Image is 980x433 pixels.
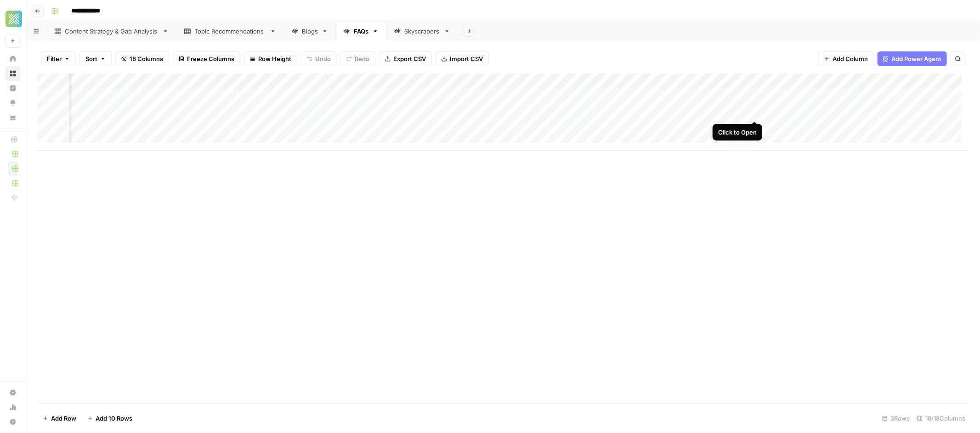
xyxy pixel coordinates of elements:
div: FAQs [354,27,368,36]
button: Freeze Columns [173,51,240,66]
span: Add Power Agent [891,54,941,63]
button: Undo [301,51,337,66]
span: Filter [47,54,62,63]
span: Undo [315,54,331,63]
div: Skyscrapers [404,27,440,36]
a: Blogs [284,22,336,40]
span: Import CSV [450,54,483,63]
div: Click to Open [718,128,757,137]
a: FAQs [336,22,386,40]
div: 18/18 Columns [913,411,969,426]
a: Insights [6,81,20,96]
a: Home [6,51,20,66]
div: Topic Recommendations [194,27,266,36]
span: Add Row [51,414,76,423]
button: Redo [340,51,375,66]
span: Add 10 Rows [96,414,132,423]
button: Import CSV [436,51,489,66]
div: Content Strategy & Gap Analysis [65,27,159,36]
button: Filter [41,51,76,66]
a: Settings [6,385,20,400]
button: Add Row [37,411,82,426]
span: Row Height [258,54,291,63]
button: Add Power Agent [878,51,947,66]
button: Export CSV [379,51,432,66]
a: Content Strategy & Gap Analysis [47,22,176,40]
a: Browse [6,66,20,81]
button: Add Column [818,51,874,66]
a: Skyscrapers [386,22,458,40]
span: Sort [85,54,97,63]
button: Help + Support [6,415,20,429]
a: Your Data [6,110,20,125]
a: Opportunities [6,96,20,110]
a: Usage [6,400,20,415]
img: Xponent21 Logo [6,11,22,27]
button: Sort [79,51,112,66]
a: Topic Recommendations [176,22,284,40]
span: Add Column [833,54,868,63]
div: 3 Rows [878,411,913,426]
span: Redo [355,54,369,63]
button: Workspace: Xponent21 [6,7,20,30]
button: Add 10 Rows [82,411,138,426]
button: 18 Columns [115,51,169,66]
div: Blogs [302,27,318,36]
button: Row Height [244,51,297,66]
span: Export CSV [393,54,426,63]
span: Freeze Columns [187,54,234,63]
span: 18 Columns [130,54,163,63]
